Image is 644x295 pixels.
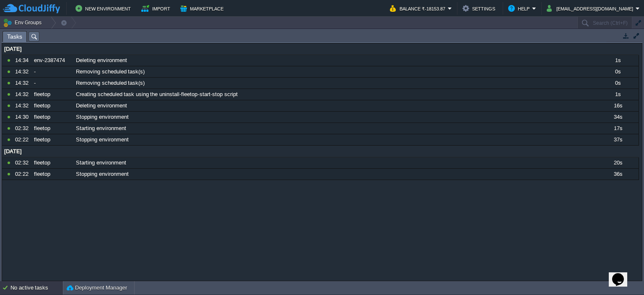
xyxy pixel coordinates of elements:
div: 20s [597,157,638,168]
div: fleetop [32,89,73,100]
div: 36s [597,169,638,180]
span: Starting environment [76,125,126,132]
button: New Environment [75,3,133,13]
span: Removing scheduled task(s) [76,68,145,76]
button: Settings [462,3,498,13]
div: env-2387474 [32,55,73,66]
span: Stopping environment [76,113,129,121]
div: 14:30 [15,112,31,123]
div: 02:22 [15,134,31,145]
div: 02:22 [15,169,31,180]
div: fleetop [32,134,73,145]
span: Creating scheduled task using the uninstall-fleetop-start-stop script [76,91,238,98]
div: 0s [597,66,638,77]
span: Starting environment [76,159,126,167]
div: 02:32 [15,123,31,134]
img: CloudJiffy [3,3,60,14]
div: No active tasks [10,281,63,295]
iframe: chat widget [609,261,636,287]
div: 14:34 [15,55,31,66]
div: 34s [597,112,638,123]
span: Tasks [7,31,22,42]
button: Import [141,3,173,13]
div: 1s [597,89,638,100]
button: Marketplace [180,3,226,13]
button: Deployment Manager [67,284,127,292]
div: 0s [597,78,638,89]
button: [EMAIL_ADDRESS][DOMAIN_NAME] [547,3,636,13]
div: 02:32 [15,157,31,168]
div: 14:32 [15,78,31,89]
div: 1s [597,55,638,66]
div: 17s [597,123,638,134]
div: - [32,66,73,77]
div: 16s [597,100,638,111]
div: - [32,78,73,89]
button: Help [508,3,532,13]
div: 14:32 [15,100,31,111]
div: fleetop [32,157,73,168]
div: fleetop [32,123,73,134]
div: [DATE] [2,146,639,157]
div: 14:32 [15,66,31,77]
div: fleetop [32,100,73,111]
button: Balance ₹-18153.87 [390,3,448,13]
span: Deleting environment [76,57,127,64]
span: Stopping environment [76,136,129,144]
span: Deleting environment [76,102,127,110]
span: Stopping environment [76,170,129,178]
span: Removing scheduled task(s) [76,79,145,87]
button: Env Groups [3,17,44,29]
div: 14:32 [15,89,31,100]
div: fleetop [32,112,73,123]
div: [DATE] [2,44,639,55]
div: 37s [597,134,638,145]
div: fleetop [32,169,73,180]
